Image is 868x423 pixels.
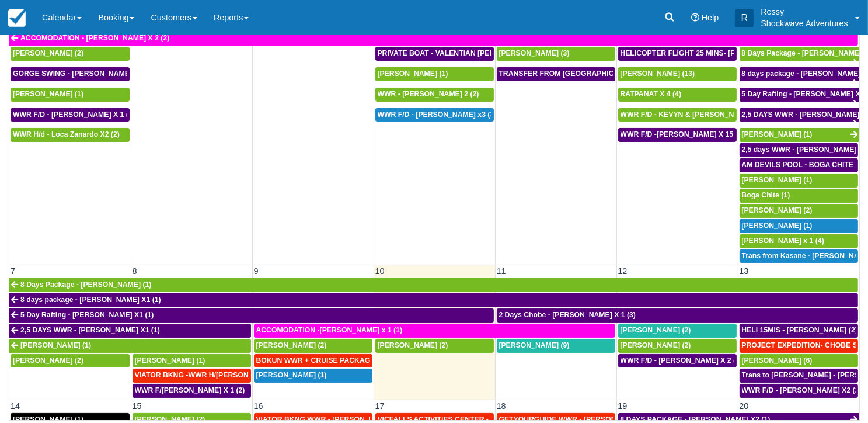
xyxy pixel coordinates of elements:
span: ACCOMODATION - [PERSON_NAME] X 2 (2) [20,34,169,42]
span: TRANSFER FROM [GEOGRAPHIC_DATA] TO VIC FALLS - [PERSON_NAME] X 1 (1) [499,70,779,78]
span: [PERSON_NAME] (2) [378,341,448,349]
a: WWR F/[PERSON_NAME] X 1 (2) [133,384,251,398]
span: 19 [617,401,629,411]
a: HELI 15MIS - [PERSON_NAME] (2) [740,324,859,338]
span: [PERSON_NAME] (1) [742,221,813,230]
a: [PERSON_NAME] (2) [740,204,859,218]
span: [PERSON_NAME] (1) [378,70,448,78]
a: PROJECT EXPEDITION- CHOBE SAFARI - [GEOGRAPHIC_DATA][PERSON_NAME] 2 (2) [740,339,859,353]
p: Shockwave Adventures [761,18,848,29]
a: PRIVATE BOAT - VALENTIAN [PERSON_NAME] X 4 (4) [375,47,494,61]
span: [PERSON_NAME] (2) [621,341,691,349]
span: [PERSON_NAME] (3) [499,49,570,57]
a: Trans from Kasane - [PERSON_NAME] X4 (4) [740,249,859,263]
span: 8 Days Package - [PERSON_NAME] (1) [20,280,151,289]
a: [PERSON_NAME] (9) [497,339,615,353]
span: 16 [253,401,264,411]
span: [PERSON_NAME] (2) [13,49,83,57]
a: WWR F/D - [PERSON_NAME] x3 (3) [375,108,494,122]
span: 15 [131,401,143,411]
span: RATPANAT X 4 (4) [621,90,682,98]
span: 9 [253,266,260,276]
a: 5 Day Rafting - [PERSON_NAME] X1 (1) [9,308,494,323]
a: [PERSON_NAME] (2) [618,339,737,353]
a: WWR F/D -[PERSON_NAME] X 15 (15) [618,128,737,142]
span: [PERSON_NAME] (2) [13,356,83,365]
a: [PERSON_NAME] (2) [11,354,130,368]
span: [PERSON_NAME] (1) [135,356,205,365]
span: GORGE SWING - [PERSON_NAME] X 2 (2) [13,70,155,78]
span: [PERSON_NAME] x 1 (4) [742,237,824,245]
span: WWR F/[PERSON_NAME] X 1 (2) [135,386,245,394]
a: [PERSON_NAME] x 1 (4) [740,234,859,248]
a: Boga Chite (1) [740,189,859,203]
span: 2,5 DAYS WWR - [PERSON_NAME] X1 (1) [20,326,160,334]
span: Help [702,13,719,22]
p: Ressy [761,6,848,18]
a: 8 Days Package - [PERSON_NAME] (1) [9,278,858,292]
a: [PERSON_NAME] (1) [740,219,859,233]
a: WWR H/d - Loca Zanardo X2 (2) [11,128,130,142]
span: [PERSON_NAME] (1) [256,371,327,379]
a: RATPANAT X 4 (4) [618,88,737,102]
a: ACCOMODATION - [PERSON_NAME] X 2 (2) [9,32,858,46]
a: [PERSON_NAME] (3) [497,47,615,61]
span: [PERSON_NAME] (2) [621,326,691,334]
a: [PERSON_NAME] (1) [133,354,251,368]
a: [PERSON_NAME] (2) [375,339,494,353]
span: WWR F/D - [PERSON_NAME] X2 (2) [742,386,862,394]
span: WWR - [PERSON_NAME] 2 (2) [378,90,479,98]
a: VIATOR BKNG -WWR H/[PERSON_NAME] X 2 (2) [133,369,251,383]
a: 8 Days Package - [PERSON_NAME] (1) [740,47,860,61]
a: [PERSON_NAME] (13) [618,67,737,81]
a: WWR F/D - KEVYN & [PERSON_NAME] 2 (2) [618,108,737,122]
span: 8 [131,266,138,276]
a: GORGE SWING - [PERSON_NAME] X 2 (2) [11,67,130,81]
a: [PERSON_NAME] (1) [740,174,859,188]
span: WWR F/D - [PERSON_NAME] x3 (3) [378,110,497,119]
span: [PERSON_NAME] (2) [256,341,327,349]
a: ACCOMODATION -[PERSON_NAME] x 1 (1) [254,324,615,338]
span: 18 [496,401,507,411]
a: 8 days package - [PERSON_NAME] X1 (1) [9,293,858,307]
a: WWR F/D - [PERSON_NAME] X2 (2) [740,384,859,398]
div: R [735,9,754,27]
span: Boga Chite (1) [742,191,790,199]
span: 20 [738,401,750,411]
span: 7 [9,266,16,276]
span: 10 [374,266,386,276]
span: 13 [738,266,750,276]
a: 5 Day Rafting - [PERSON_NAME] X1 (1) [740,88,860,102]
a: WWR F/D - [PERSON_NAME] X 2 (2) [618,354,737,368]
span: 11 [496,266,507,276]
span: 17 [374,401,386,411]
a: [PERSON_NAME] (2) [254,339,372,353]
a: TRANSFER FROM [GEOGRAPHIC_DATA] TO VIC FALLS - [PERSON_NAME] X 1 (1) [497,67,615,81]
span: HELICOPTER FLIGHT 25 MINS- [PERSON_NAME] X1 (1) [621,49,810,57]
span: 2 Days Chobe - [PERSON_NAME] X 1 (3) [499,311,636,319]
a: 2,5 DAYS WWR - [PERSON_NAME] X1 (1) [740,108,860,122]
span: [PERSON_NAME] (2) [742,206,813,214]
a: [PERSON_NAME] (6) [740,354,859,368]
a: 2,5 days WWR - [PERSON_NAME] X2 (2) [740,143,859,157]
span: 8 days package - [PERSON_NAME] X1 (1) [20,296,161,304]
span: HELI 15MIS - [PERSON_NAME] (2) [742,326,858,334]
a: [PERSON_NAME] (1) [254,369,372,383]
span: 14 [9,401,21,411]
a: WWR - [PERSON_NAME] 2 (2) [375,88,494,102]
span: WWR F/D - [PERSON_NAME] X 2 (2) [621,356,742,365]
span: VIATOR BKNG -WWR H/[PERSON_NAME] X 2 (2) [135,371,299,379]
span: [PERSON_NAME] (9) [499,341,570,349]
a: WWR F/D - [PERSON_NAME] X 1 (1) [11,108,130,122]
span: [PERSON_NAME] (1) [742,176,813,184]
a: AM DEVILS POOL - BOGA CHITE X 1 (1) [740,158,859,172]
a: [PERSON_NAME] (1) [740,128,860,142]
a: [PERSON_NAME] (1) [11,88,130,102]
span: PRIVATE BOAT - VALENTIAN [PERSON_NAME] X 4 (4) [378,49,561,57]
span: WWR F/D -[PERSON_NAME] X 15 (15) [621,130,748,138]
span: 5 Day Rafting - [PERSON_NAME] X1 (1) [20,311,154,319]
a: 8 days package - [PERSON_NAME] X1 (1) [740,67,860,81]
a: 2,5 DAYS WWR - [PERSON_NAME] X1 (1) [9,324,251,338]
span: ACCOMODATION -[PERSON_NAME] x 1 (1) [256,326,403,334]
a: [PERSON_NAME] (2) [618,324,737,338]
